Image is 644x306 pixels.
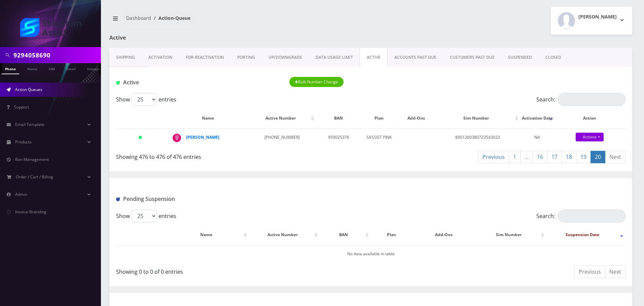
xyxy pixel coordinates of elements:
h1: Pending Suspension [116,196,279,202]
a: 20 [591,151,605,163]
a: Actions [576,133,604,141]
th: Add-Ons [413,225,474,245]
a: ACTIVE [360,48,388,67]
input: Search: [558,210,625,222]
button: Bulk Number Change [289,77,344,87]
select: Showentries [132,93,157,106]
h1: Active [116,79,279,86]
th: Plan [371,225,412,245]
th: Name [168,108,248,128]
a: 16 [533,151,547,163]
img: Shluchim Assist [20,18,81,37]
a: CLOSED [539,48,568,67]
nav: breadcrumb [109,11,366,30]
h1: Active [109,35,277,41]
th: Sim Number: activate to sort column ascending [435,108,520,128]
a: Name [24,63,41,74]
th: Add-Ons [397,108,435,128]
div: Showing 476 to 476 of 476 entries [116,150,366,161]
button: [PERSON_NAME] [551,7,632,35]
a: Company [84,63,106,74]
a: DATA USAGE LIMIT [309,48,360,67]
a: Next [605,151,625,163]
a: Phone [2,63,19,74]
a: SIM [45,63,58,74]
a: FOR-REActivation [179,48,230,67]
a: 1 [509,151,521,163]
a: 19 [576,151,591,163]
a: Previous [574,266,605,278]
a: Activation [142,48,179,67]
span: Ban Management [15,157,49,162]
a: UP/DOWNGRADE [262,48,309,67]
th: Action [554,108,625,128]
img: Active [116,81,120,85]
img: Pending Suspension [116,198,120,201]
td: SASSIST PINK [361,129,397,147]
a: Dashboard [126,15,151,21]
div: Showing 0 to 0 of 0 entries [116,265,366,276]
span: Admin [15,191,27,197]
a: [PERSON_NAME] [186,134,219,140]
span: Support [14,104,29,110]
label: Search: [536,210,625,222]
input: Search in Company [13,49,99,61]
span: Products [15,139,32,145]
input: Search: [558,93,625,106]
select: Showentries [132,210,157,222]
td: [PHONE_NUMBER] [249,129,316,147]
a: CUSTOMERS PAST DUE [443,48,501,67]
th: Plan [361,108,397,128]
label: Show entries [116,210,176,222]
th: Name: activate to sort column ascending [168,225,248,245]
th: Activation Date: activate to sort column ascending [521,108,554,128]
span: NA [534,134,540,140]
a: Previous [478,151,509,163]
th: BAN [316,108,361,128]
th: Active Number: activate to sort column ascending [249,225,319,245]
td: 959025376 [316,129,361,147]
th: Sim Number: activate to sort column ascending [475,225,546,245]
td: No data available in table [117,245,625,262]
a: 17 [547,151,562,163]
li: Action-Queue [151,14,190,21]
th: BAN: activate to sort column ascending [320,225,370,245]
label: Show entries [116,93,176,106]
a: Next [605,266,625,278]
label: Search: [536,93,625,106]
th: Active Number: activate to sort column ascending [249,108,316,128]
span: Order / Cart / Billing [16,174,53,180]
a: SUSPENDED [501,48,539,67]
span: Action Queues [15,87,42,92]
h2: [PERSON_NAME] [578,14,617,20]
td: 8901260380723543023 [435,129,520,147]
a: Shipping [109,48,142,67]
th: Suspension Date: activate to sort column ascending [546,225,625,245]
span: Invoice Branding [15,209,46,215]
a: Email [63,63,79,74]
a: ACCOUNTS PAST DUE [388,48,443,67]
a: … [520,151,533,163]
a: PORTING [230,48,262,67]
a: 18 [562,151,576,163]
span: Email Template [15,122,44,127]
